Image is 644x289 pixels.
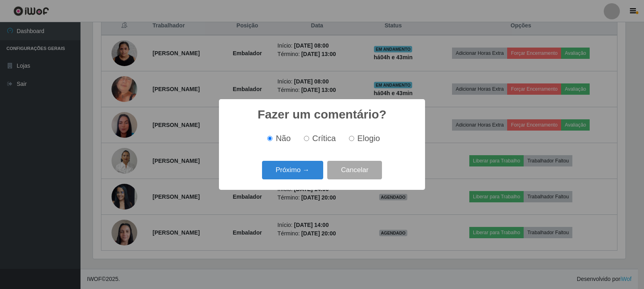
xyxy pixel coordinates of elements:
[357,134,380,143] span: Elogio
[267,136,272,141] input: Não
[276,134,291,143] span: Não
[258,107,386,122] h2: Fazer um comentário?
[312,134,336,143] span: Crítica
[262,161,323,180] button: Próximo →
[327,161,382,180] button: Cancelar
[349,136,354,141] input: Elogio
[304,136,309,141] input: Crítica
